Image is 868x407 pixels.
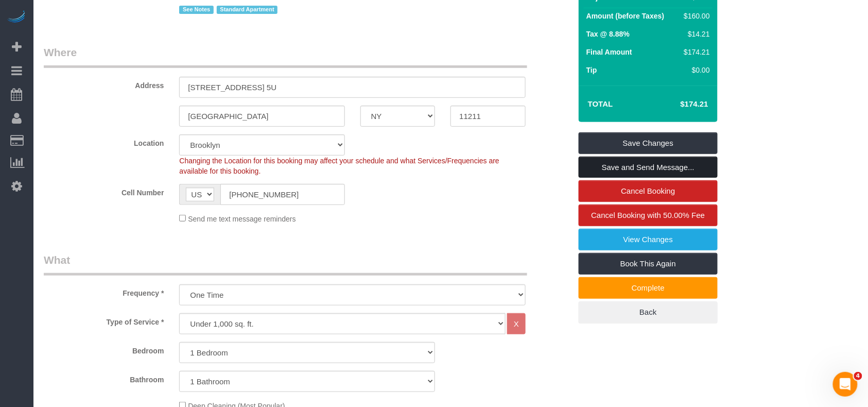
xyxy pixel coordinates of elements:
[179,6,213,14] span: See Notes
[179,106,344,127] input: City
[220,184,344,205] input: Cell Number
[36,313,171,327] label: Type of Service *
[44,45,527,68] legend: Where
[6,10,27,25] img: Automaid Logo
[36,184,171,198] label: Cell Number
[680,11,710,21] div: $160.00
[579,277,718,299] a: Complete
[36,77,171,91] label: Address
[586,47,632,57] label: Final Amount
[588,99,613,108] strong: Total
[854,372,862,380] span: 4
[579,205,718,226] a: Cancel Booking with 50.00% Fee
[586,11,664,21] label: Amount (before Taxes)
[680,47,710,57] div: $174.21
[44,252,527,276] legend: What
[36,371,171,385] label: Bathroom
[586,65,597,75] label: Tip
[586,29,630,39] label: Tax @ 8.88%
[450,106,526,127] input: Zip Code
[217,6,278,14] span: Standard Apartment
[579,132,718,154] a: Save Changes
[592,211,705,219] span: Cancel Booking with 50.00% Fee
[36,134,171,148] label: Location
[650,100,708,109] h4: $174.21
[36,342,171,356] label: Bedroom
[179,157,499,175] span: Changing the Location for this booking may affect your schedule and what Services/Frequencies are...
[680,29,710,39] div: $14.21
[36,284,171,298] label: Frequency *
[680,65,710,75] div: $0.00
[579,253,718,275] a: Book This Again
[579,229,718,250] a: View Changes
[188,215,296,223] span: Send me text message reminders
[833,372,858,397] iframe: Intercom live chat
[579,301,718,323] a: Back
[579,157,718,178] a: Save and Send Message...
[579,180,718,202] a: Cancel Booking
